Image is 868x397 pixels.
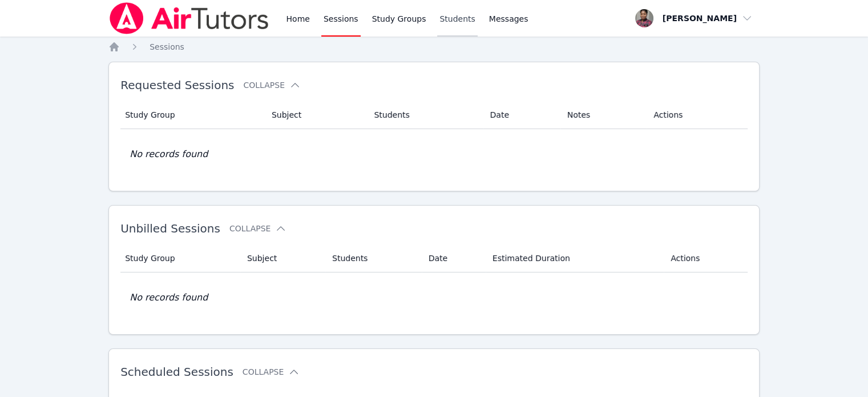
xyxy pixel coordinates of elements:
[243,79,300,91] button: Collapse
[120,101,265,129] th: Study Group
[422,244,486,272] th: Date
[243,366,300,378] button: Collapse
[560,101,647,129] th: Notes
[108,41,760,53] nav: Breadcrumb
[489,13,528,25] span: Messages
[325,244,422,272] th: Students
[240,244,325,272] th: Subject
[120,78,234,92] span: Requested Sessions
[664,244,748,272] th: Actions
[150,41,184,53] a: Sessions
[120,222,220,235] span: Unbilled Sessions
[108,2,270,34] img: Air Tutors
[265,101,368,129] th: Subject
[120,365,233,379] span: Scheduled Sessions
[486,244,664,272] th: Estimated Duration
[120,129,748,179] td: No records found
[647,101,748,129] th: Actions
[120,272,748,323] td: No records found
[120,244,240,272] th: Study Group
[367,101,483,129] th: Students
[150,42,184,51] span: Sessions
[229,223,286,234] button: Collapse
[483,101,560,129] th: Date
